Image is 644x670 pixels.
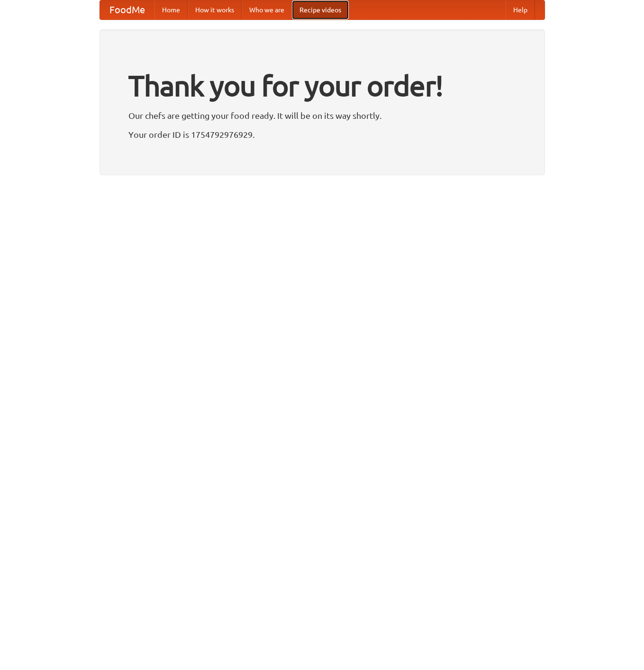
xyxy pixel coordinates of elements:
[128,127,516,142] p: Your order ID is 1754792976929.
[154,0,188,19] a: Home
[292,0,349,19] a: Recipe videos
[242,0,292,19] a: Who we are
[506,0,535,19] a: Help
[128,63,516,108] h1: Thank you for your order!
[188,0,242,19] a: How it works
[100,0,154,19] a: FoodMe
[128,108,516,123] p: Our chefs are getting your food ready. It will be on its way shortly.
